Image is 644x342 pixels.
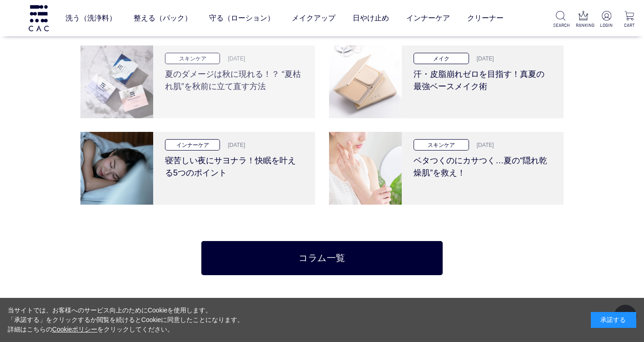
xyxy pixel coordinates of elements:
p: SEARCH [553,22,568,29]
a: ベタつくのにカサつく…夏の“隠れ乾燥肌”を救え！ スキンケア [DATE] ベタつくのにカサつく…夏の“隠れ乾燥肌”を救え！ [329,132,563,205]
a: 洗う（洗浄料） [65,5,116,31]
p: メイク [414,53,469,64]
a: CART [622,11,637,29]
h3: 汗・皮脂崩れゼロを目指す！真夏の最強ベースメイク術 [414,64,552,93]
p: [DATE] [222,55,245,63]
a: 汗・皮脂崩れゼロを目指す！真夏の最強ベースメイク術 メイク [DATE] 汗・皮脂崩れゼロを目指す！真夏の最強ベースメイク術 [329,45,563,118]
a: RANKING [576,11,590,29]
a: Cookieポリシー [52,326,98,333]
img: logo [27,5,50,31]
p: [DATE] [471,55,494,63]
p: スキンケア [414,139,469,151]
p: LOGIN [599,22,614,29]
h3: ベタつくのにカサつく…夏の“隠れ乾燥肌”を救え！ [414,151,552,179]
img: 夏のダメージは秋に現れる！？ “夏枯れ肌”を秋前に立て直す方法 [80,45,153,118]
a: SEARCH [553,11,568,29]
p: [DATE] [222,141,245,149]
a: 整える（パック） [134,5,192,31]
a: 夏のダメージは秋に現れる！？ “夏枯れ肌”を秋前に立て直す方法 スキンケア [DATE] 夏のダメージは秋に現れる！？ “夏枯れ肌”を秋前に立て直す方法 [80,45,315,118]
a: 日やけ止め [353,5,389,31]
a: インナーケア [406,5,450,31]
a: コラム一覧 [201,241,443,275]
a: クリーナー [467,5,504,31]
div: 承諾する [591,312,636,328]
p: [DATE] [471,141,494,149]
img: ベタつくのにカサつく…夏の“隠れ乾燥肌”を救え！ [329,132,402,205]
a: メイクアップ [292,5,335,31]
a: 寝苦しい夜にサヨナラ！快眠を叶える5つのポイント インナーケア [DATE] 寝苦しい夜にサヨナラ！快眠を叶える5つのポイント [80,132,315,205]
h3: 夏のダメージは秋に現れる！？ “夏枯れ肌”を秋前に立て直す方法 [165,64,303,93]
h3: 寝苦しい夜にサヨナラ！快眠を叶える5つのポイント [165,151,303,179]
img: 汗・皮脂崩れゼロを目指す！真夏の最強ベースメイク術 [329,45,402,118]
img: 寝苦しい夜にサヨナラ！快眠を叶える5つのポイント [80,132,153,205]
p: インナーケア [165,139,220,151]
div: 当サイトでは、お客様へのサービス向上のためにCookieを使用します。 「承諾する」をクリックするか閲覧を続けるとCookieに同意したことになります。 詳細はこちらの をクリックしてください。 [8,306,244,334]
p: RANKING [576,22,590,29]
p: スキンケア [165,53,220,64]
a: LOGIN [599,11,614,29]
p: CART [622,22,637,29]
a: 守る（ローション） [209,5,275,31]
